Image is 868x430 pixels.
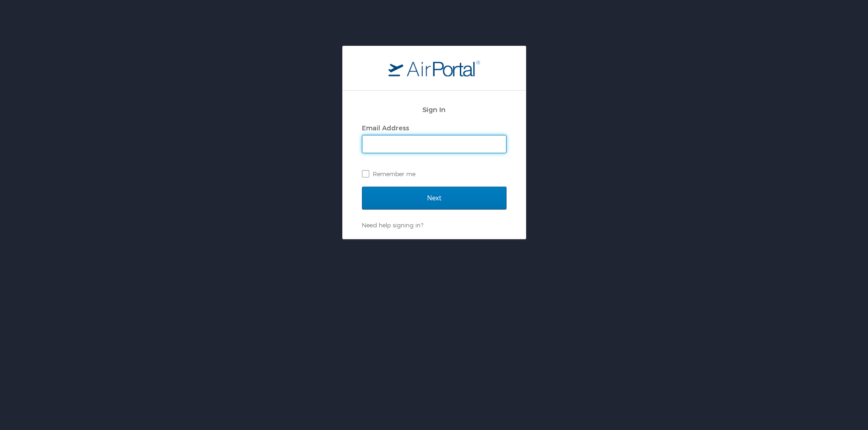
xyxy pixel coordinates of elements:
label: Remember me [362,167,507,181]
label: Email Address [362,124,409,132]
h2: Sign In [362,104,507,115]
input: Next [362,187,507,210]
img: logo [388,60,480,76]
a: Need help signing in? [362,221,423,229]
